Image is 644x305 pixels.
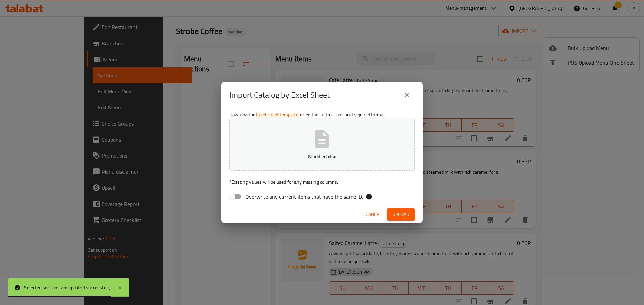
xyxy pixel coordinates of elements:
[229,179,415,185] p: Existing values will be used for any missing columns.
[221,108,423,206] div: Download an to see the instructions and required format.
[363,208,384,221] button: Cancel
[245,193,363,201] span: Overwrite any current items that have the same ID.
[366,193,372,200] svg: If the overwrite option isn't selected, then the items that match an existing ID will be ignored ...
[240,152,404,160] p: Modified.xlsx
[256,110,298,119] a: Excel sheet template
[366,210,382,219] span: Cancel
[229,118,415,171] button: Modified.xlsx
[24,284,111,291] div: Selected sections are updated successfully
[392,210,409,219] span: Upload
[229,90,330,100] h2: Import Catalog by Excel Sheet
[398,87,415,103] button: close
[387,208,415,221] button: Upload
